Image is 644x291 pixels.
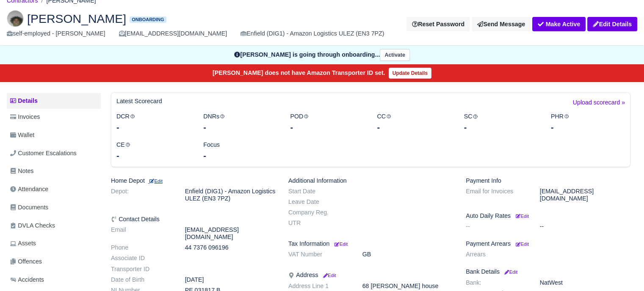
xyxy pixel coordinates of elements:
[7,93,101,109] a: Details
[602,250,644,291] iframe: Chat Widget
[514,212,529,219] a: Edit
[533,279,637,286] dd: NatWest
[10,203,48,212] span: Documents
[110,112,197,133] div: DCR
[356,251,459,258] dd: GB
[282,188,356,195] dt: Start Date
[148,178,163,184] small: Edit
[119,29,227,38] div: [EMAIL_ADDRESS][DOMAIN_NAME]
[321,273,336,278] small: Edit
[10,257,42,266] span: Offences
[203,150,277,162] div: -
[10,112,40,122] span: Invoices
[458,112,544,133] div: SC
[7,163,101,179] a: Notes
[7,109,101,125] a: Invoices
[389,68,431,79] a: Update Details
[533,223,637,230] dd: --
[105,276,179,283] dt: Date of Birth
[105,188,179,202] dt: Depot:
[110,140,197,162] div: CE
[321,272,336,278] a: Edit
[130,16,166,23] span: Onboarding
[7,253,101,270] a: Offences
[7,217,101,234] a: DVLA Checks
[179,226,282,241] dd: [EMAIL_ADDRESS][DOMAIN_NAME]
[7,235,101,252] a: Assets
[7,145,101,162] a: Customer Escalations
[406,17,470,31] button: Reset Password
[370,112,457,133] div: CC
[10,239,36,248] span: Assets
[380,49,409,61] button: Activate
[7,127,101,143] a: Wallet
[533,188,637,202] dd: [EMAIL_ADDRESS][DOMAIN_NAME]
[459,251,533,258] dt: Arrears
[587,17,637,31] a: Edit Details
[459,279,533,286] dt: Bank:
[7,181,101,198] a: Attendance
[282,283,356,290] dt: Address Line 1
[356,283,459,290] dd: 68 [PERSON_NAME] house
[516,242,529,247] small: Edit
[148,177,163,184] a: Edit
[573,98,625,112] a: Upload scorecard »
[116,150,191,162] div: -
[10,221,55,231] span: DVLA Checks
[7,272,101,288] a: Accidents
[10,184,48,194] span: Attendance
[197,140,284,162] div: Focus
[334,242,348,247] small: Edit
[544,112,631,133] div: PHR
[516,214,529,219] small: Edit
[282,220,356,227] dt: UTR
[464,121,538,133] div: -
[288,272,453,279] h6: Address
[105,255,179,262] dt: Associate ID
[503,268,517,275] a: Edit
[116,98,162,105] h6: Latest Scorecard
[282,198,356,206] dt: Leave Date
[333,240,348,247] a: Edit
[459,223,533,230] dt: --
[10,130,34,140] span: Wallet
[377,121,451,133] div: -
[240,29,384,38] div: Enfield (DIG1) - Amazon Logistics ULEZ (EN3 7PZ)
[179,244,282,251] dd: 44 7376 096196
[197,112,284,133] div: DNRs
[284,112,370,133] div: POD
[288,240,453,247] h6: Tax Information
[551,121,625,133] div: -
[282,209,356,216] dt: Company Reg.
[459,188,533,202] dt: Email for Invoices
[10,166,33,176] span: Notes
[466,212,630,220] h6: Auto Daily Rates
[282,251,356,258] dt: VAT Number
[203,121,277,133] div: -
[105,266,179,273] dt: Transporter ID
[466,240,630,247] h6: Payment Arrears
[27,13,126,25] span: [PERSON_NAME]
[288,177,453,184] h6: Additional Information
[116,121,191,133] div: -
[466,268,630,275] h6: Bank Details
[179,188,282,202] dd: Enfield (DIG1) - Amazon Logistics ULEZ (EN3 7PZ)
[532,17,586,31] button: Make Active
[7,29,105,38] div: self-employed - [PERSON_NAME]
[10,275,44,285] span: Accidents
[290,121,364,133] div: -
[105,226,179,241] dt: Email
[10,148,77,158] span: Customer Escalations
[105,244,179,251] dt: Phone
[466,177,630,184] h6: Payment Info
[179,276,282,283] dd: [DATE]
[7,199,101,216] a: Documents
[472,17,531,31] a: Send Message
[514,240,529,247] a: Edit
[111,177,276,184] h6: Home Depot
[503,269,517,275] small: Edit
[0,3,644,46] div: Hamse Hassan
[111,216,276,223] h6: Contact Details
